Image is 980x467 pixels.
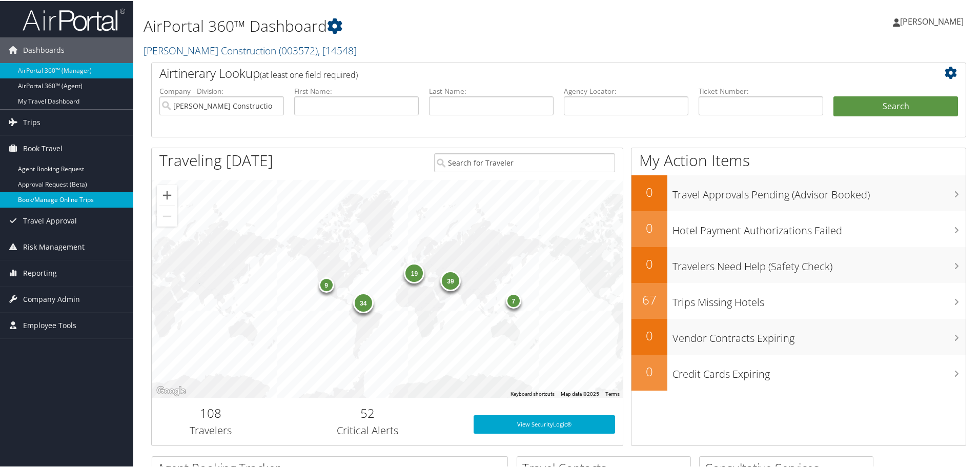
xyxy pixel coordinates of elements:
h2: 0 [631,254,667,272]
h2: 0 [631,218,667,236]
span: , [ 14548 ] [318,43,357,56]
div: 39 [440,269,461,290]
span: Risk Management [23,233,85,259]
span: Company Admin [23,286,80,311]
span: Trips [23,109,40,134]
img: airportal-logo.png [23,7,125,31]
div: 19 [404,262,424,282]
h1: My Action Items [631,149,966,170]
h3: Credit Cards Expiring [672,361,966,380]
h3: Critical Alerts [277,422,458,437]
span: Reporting [23,259,57,285]
h2: 0 [631,362,667,379]
span: Employee Tools [23,312,76,337]
a: 0Credit Cards Expiring [631,354,966,390]
label: Company - Division: [159,85,284,95]
div: 34 [353,292,373,312]
h2: Airtinerary Lookup [159,64,890,81]
span: Map data ©2025 [561,390,599,396]
span: Travel Approval [23,207,77,233]
span: ( 003572 ) [279,43,318,56]
h1: AirPortal 360™ Dashboard [144,14,697,36]
a: [PERSON_NAME] Construction [144,43,357,56]
a: 0Hotel Payment Authorizations Failed [631,210,966,246]
a: 67Trips Missing Hotels [631,282,966,318]
h2: 67 [631,290,667,308]
h2: 0 [631,326,667,343]
h3: Trips Missing Hotels [672,289,966,309]
a: View SecurityLogic® [474,414,615,433]
label: Ticket Number: [699,85,823,95]
span: Dashboards [23,36,65,62]
div: 9 [318,276,334,291]
label: Last Name: [429,85,554,95]
a: [PERSON_NAME] [893,5,974,36]
span: [PERSON_NAME] [900,15,964,26]
button: Keyboard shortcuts [511,390,555,397]
button: Zoom out [157,205,177,226]
h3: Travel Approvals Pending (Advisor Booked) [672,181,966,201]
h1: Traveling [DATE] [159,149,273,170]
h3: Hotel Payment Authorizations Failed [672,217,966,237]
a: 0Vendor Contracts Expiring [631,318,966,354]
span: Book Travel [23,135,63,160]
a: Terms [605,390,620,396]
h2: 0 [631,182,667,200]
a: 0Travel Approvals Pending (Advisor Booked) [631,174,966,210]
input: Search for Traveler [434,152,615,171]
label: Agency Locator: [564,85,688,95]
div: 7 [506,292,521,307]
button: Zoom in [157,184,177,205]
h3: Travelers [159,422,262,437]
h2: 52 [277,403,458,421]
span: (at least one field required) [260,68,358,79]
h3: Vendor Contracts Expiring [672,325,966,344]
a: 0Travelers Need Help (Safety Check) [631,246,966,282]
img: Google [154,383,188,397]
a: Open this area in Google Maps (opens a new window) [154,383,188,397]
h3: Travelers Need Help (Safety Check) [672,253,966,273]
label: First Name: [294,85,419,95]
button: Search [833,95,958,116]
h2: 108 [159,403,262,421]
